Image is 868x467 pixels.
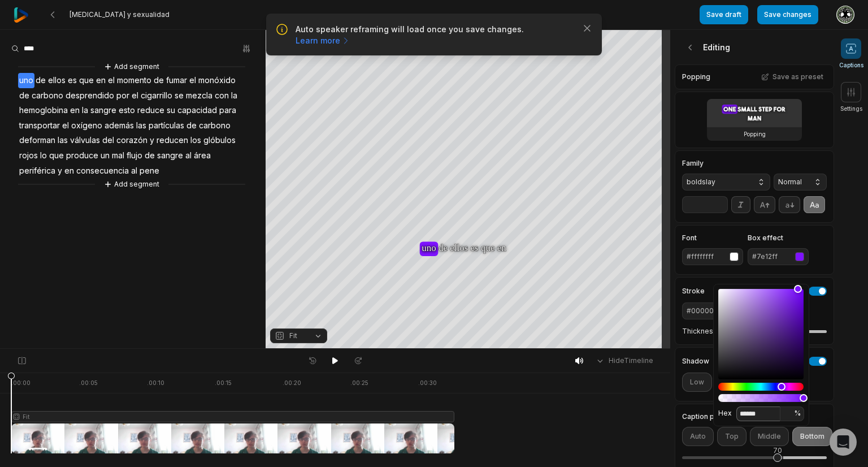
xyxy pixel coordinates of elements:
[792,427,832,446] button: Bottom
[682,427,714,446] button: Auto
[31,88,64,103] span: carbono
[774,174,827,191] button: Normal
[592,352,657,369] button: HideTimeline
[682,413,827,420] label: Caption position
[14,7,29,23] img: reap
[717,427,747,446] button: Top
[687,252,725,262] div: #ffffffff
[176,103,218,118] span: capacidad
[118,103,136,118] span: esto
[103,118,135,133] span: además
[81,103,89,118] span: la
[748,248,809,265] button: #7e12ff
[758,70,827,84] button: Save as preset
[682,302,743,319] button: #000000ff
[156,148,184,163] span: sangre
[111,148,125,163] span: mal
[185,118,198,133] span: de
[185,88,214,103] span: mezcla
[184,148,193,163] span: al
[675,30,834,64] div: Editing
[69,103,81,118] span: en
[64,88,115,103] span: desprendido
[718,409,732,417] span: Hex
[138,163,160,179] span: pene
[682,288,705,295] h4: Stroke
[687,177,748,187] span: boldslay
[130,163,138,179] span: al
[840,82,862,113] button: Settings
[57,133,69,148] span: las
[61,118,70,133] span: el
[155,133,189,148] span: reducen
[682,358,709,365] h4: Shadow
[63,163,75,179] span: en
[296,35,350,46] a: Learn more
[718,383,804,391] div: Hue
[18,148,39,163] span: rojos
[18,163,57,179] span: periférica
[165,73,188,88] span: fumar
[270,328,327,343] button: Fit
[700,5,748,24] button: Save draft
[89,103,118,118] span: sangre
[193,148,212,163] span: área
[47,73,67,88] span: ellos
[682,327,717,336] label: Thickness
[135,118,147,133] span: las
[57,163,63,179] span: y
[65,148,99,163] span: produce
[48,148,65,163] span: que
[70,118,103,133] span: oxígeno
[136,103,166,118] span: reduce
[830,429,857,456] div: Open Intercom Messenger
[140,88,173,103] span: cigarrillo
[115,133,149,148] span: corazón
[839,61,863,70] span: Captions
[752,252,791,262] div: #7e12ff
[107,73,116,88] span: el
[144,148,156,163] span: de
[115,88,131,103] span: por
[214,88,230,103] span: con
[840,105,862,113] span: Settings
[795,409,801,418] span: %
[39,148,48,163] span: lo
[125,148,144,163] span: flujo
[99,148,111,163] span: un
[189,133,202,148] span: los
[34,73,47,88] span: de
[67,73,78,88] span: es
[198,118,232,133] span: carbono
[687,306,725,316] div: #000000ff
[75,163,130,179] span: consecuencia
[102,178,162,191] button: Add segment
[18,133,57,148] span: deforman
[230,88,238,103] span: la
[69,133,101,148] span: válvulas
[153,73,165,88] span: de
[718,394,804,402] div: Alpha
[778,177,804,187] span: Normal
[78,73,95,88] span: que
[718,289,804,379] div: Color
[839,38,863,70] button: Captions
[101,133,115,148] span: del
[149,133,155,148] span: y
[116,73,153,88] span: momento
[750,427,789,446] button: Middle
[675,64,834,89] div: Popping
[744,129,766,139] h3: Popping
[102,60,162,73] button: Add segment
[131,88,140,103] span: el
[197,73,237,88] span: monóxido
[18,103,69,118] span: hemoglobina
[173,88,185,103] span: se
[296,24,572,46] p: Auto speaker reframing will load once you save changes.
[682,373,712,392] button: Low
[748,235,809,241] label: Box effect
[682,248,743,265] button: #ffffffff
[18,88,31,103] span: de
[147,118,185,133] span: partículas
[218,103,237,118] span: para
